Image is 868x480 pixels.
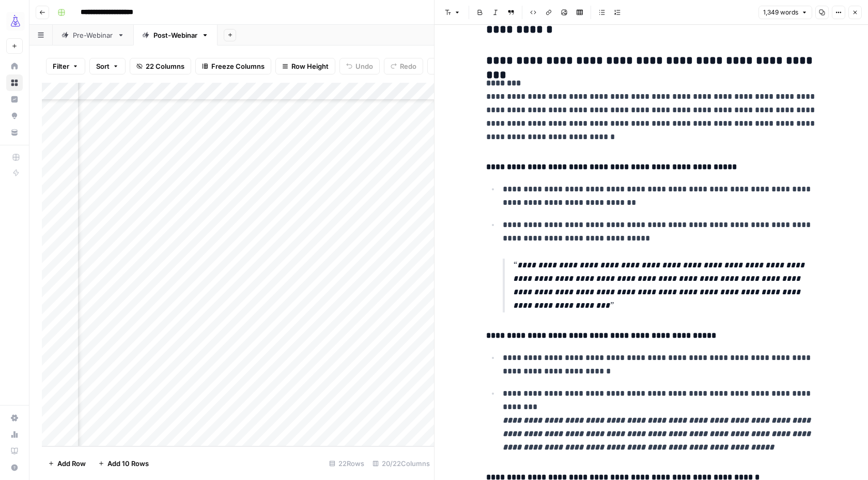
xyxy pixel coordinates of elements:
[368,455,434,472] div: 20/22 Columns
[96,61,110,71] span: Sort
[42,455,92,472] button: Add Row
[46,58,85,74] button: Filter
[6,74,23,91] a: Browse
[355,61,373,71] span: Undo
[400,61,416,71] span: Redo
[291,61,329,71] span: Row Height
[195,58,271,74] button: Freeze Columns
[53,25,133,46] a: Pre-Webinar
[6,426,23,443] a: Usage
[53,61,69,71] span: Filter
[92,455,155,472] button: Add 10 Rows
[6,108,23,124] a: Opportunities
[130,58,191,74] button: 22 Columns
[89,58,126,74] button: Sort
[107,458,149,469] span: Add 10 Rows
[275,58,335,74] button: Row Height
[57,458,86,469] span: Add Row
[133,25,218,46] a: Post-Webinar
[6,58,23,74] a: Home
[153,30,197,40] div: Post-Webinar
[6,459,23,476] button: Help + Support
[73,30,113,40] div: Pre-Webinar
[758,6,812,19] button: 1,349 words
[6,8,23,34] button: Workspace: AirOps Growth
[146,61,184,71] span: 22 Columns
[6,410,23,426] a: Settings
[325,455,368,472] div: 22 Rows
[6,12,25,31] img: AirOps Growth Logo
[6,443,23,459] a: Learning Hub
[339,58,380,74] button: Undo
[6,124,23,141] a: Your Data
[384,58,423,74] button: Redo
[763,8,798,17] span: 1,349 words
[211,61,265,71] span: Freeze Columns
[6,91,23,108] a: Insights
